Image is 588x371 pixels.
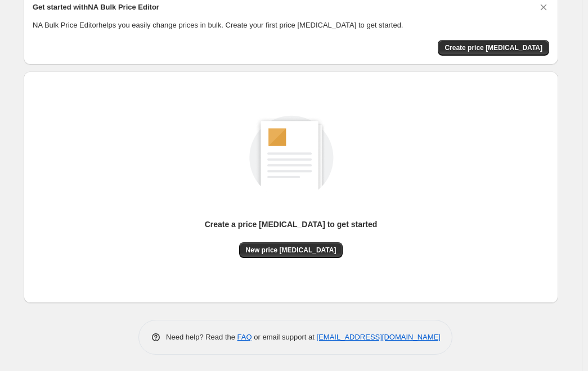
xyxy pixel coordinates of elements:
span: or email support at [252,333,317,341]
a: FAQ [237,333,252,341]
button: New price [MEDICAL_DATA] [239,242,343,258]
span: Create price [MEDICAL_DATA] [445,43,542,52]
button: Create price change job [438,40,549,56]
p: NA Bulk Price Editor helps you easily change prices in bulk. Create your first price [MEDICAL_DAT... [33,20,549,31]
h2: Get started with NA Bulk Price Editor [33,2,159,13]
a: [EMAIL_ADDRESS][DOMAIN_NAME] [317,333,441,341]
p: Create a price [MEDICAL_DATA] to get started [205,219,378,230]
span: Need help? Read the [166,333,237,341]
button: Dismiss card [538,2,549,13]
span: New price [MEDICAL_DATA] [246,246,336,255]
